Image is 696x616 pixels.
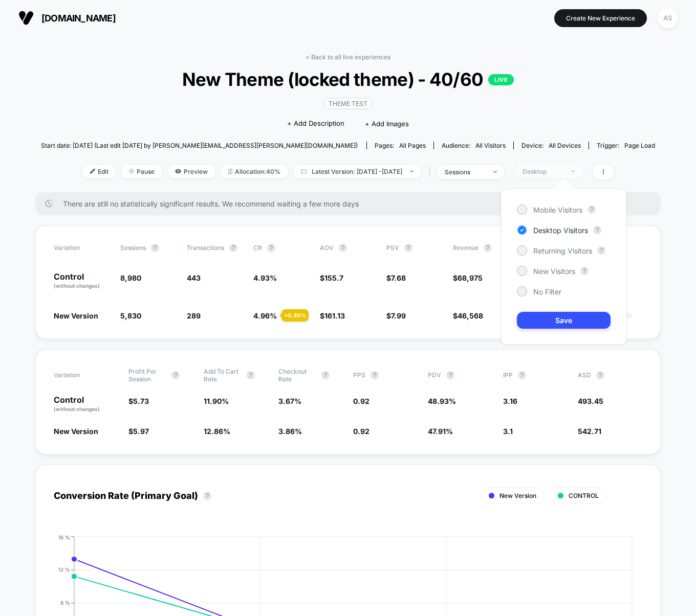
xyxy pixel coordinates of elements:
span: 8,980 [120,273,141,282]
span: $ [128,397,149,405]
button: Save [517,312,611,329]
span: ASD [578,371,591,379]
span: $ [320,273,343,282]
span: IPP [503,371,513,379]
img: Visually logo [18,10,34,26]
span: 0.92 [353,397,369,405]
span: 5,830 [120,311,141,320]
span: $ [128,427,149,436]
span: Returning Visitors [533,246,592,255]
span: New Version [499,492,536,499]
button: AS [655,8,681,29]
span: Transactions [187,244,224,252]
button: ? [518,371,526,379]
tspan: 12 % [58,566,70,573]
span: 3.1 [503,427,513,436]
span: Pause [121,165,162,178]
span: Preview [167,165,215,178]
span: 12.86 % [204,427,230,436]
span: Variation [54,244,110,252]
img: end [129,169,134,174]
span: 443 [187,273,201,282]
button: ? [339,244,347,252]
div: Audience: [442,142,506,149]
span: 4.96 % [253,311,277,320]
div: + 0.49 % [281,309,309,322]
button: ? [596,371,604,379]
img: edit [90,169,95,174]
span: 47.91 % [428,427,453,436]
span: (without changes) [54,283,100,289]
span: 7.68 [391,273,406,282]
span: 161.13 [324,311,345,320]
span: All Visitors [475,142,506,149]
span: Device: [513,142,589,149]
span: 46,568 [458,311,483,320]
span: 3.16 [503,397,517,405]
span: 5.97 [133,427,149,436]
span: Edit [82,165,116,178]
span: Desktop Visitors [533,226,588,235]
span: Add To Cart Rate [204,368,242,383]
span: No Filter [533,287,561,296]
div: Desktop [523,168,563,175]
span: 155.7 [324,273,343,282]
p: Control [54,272,110,290]
button: ? [593,226,601,234]
p: Control [54,396,118,413]
span: New Version [54,311,98,320]
span: Mobile Visitors [533,206,582,214]
a: < Back to all live experiences [306,53,390,61]
span: Start date: [DATE] (Last edit [DATE] by [PERSON_NAME][EMAIL_ADDRESS][PERSON_NAME][DOMAIN_NAME]) [41,142,358,149]
button: ? [171,371,180,379]
span: Latest Version: [DATE] - [DATE] [293,165,421,178]
span: AOV [320,244,334,252]
tspan: 16 % [58,534,70,540]
div: sessions [445,168,486,176]
div: Trigger: [597,142,655,149]
div: Pages: [375,142,426,149]
button: [DOMAIN_NAME] [15,10,119,26]
span: + Add Description [287,119,344,129]
span: 289 [187,311,201,320]
span: (without changes) [54,406,100,412]
span: Sessions [120,244,146,252]
span: 68,975 [458,273,483,282]
span: $ [453,311,483,320]
span: 48.93 % [428,397,456,405]
img: end [410,170,414,172]
button: ? [151,244,159,252]
span: New Version [54,427,98,436]
span: 4.93 % [253,273,277,282]
tspan: 8 % [60,600,70,606]
button: ? [229,244,237,252]
span: Revenue [453,244,478,252]
span: [DOMAIN_NAME] [41,13,116,24]
span: CONTROL [569,492,599,499]
img: calendar [301,169,307,174]
span: Allocation: 40% [221,165,288,178]
span: all pages [399,142,426,149]
span: 11.90 % [204,397,229,405]
button: ? [404,244,412,252]
span: Variation [54,368,110,383]
span: $ [453,273,483,282]
span: 5.73 [133,397,149,405]
button: ? [588,206,596,214]
img: end [571,170,575,172]
span: New Theme (locked theme) - 40/60 [72,69,624,90]
button: ? [321,371,330,379]
span: Page Load [624,142,655,149]
span: all devices [549,142,581,149]
button: ? [371,371,379,379]
span: $ [386,273,406,282]
img: rebalance [228,169,232,174]
span: CR [253,244,262,252]
span: 493.45 [578,397,603,405]
span: 3.86 % [278,427,302,436]
span: New Visitors [533,267,575,276]
img: end [493,171,497,173]
span: $ [386,311,406,320]
span: PPS [353,371,365,379]
span: Checkout Rate [278,368,316,383]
